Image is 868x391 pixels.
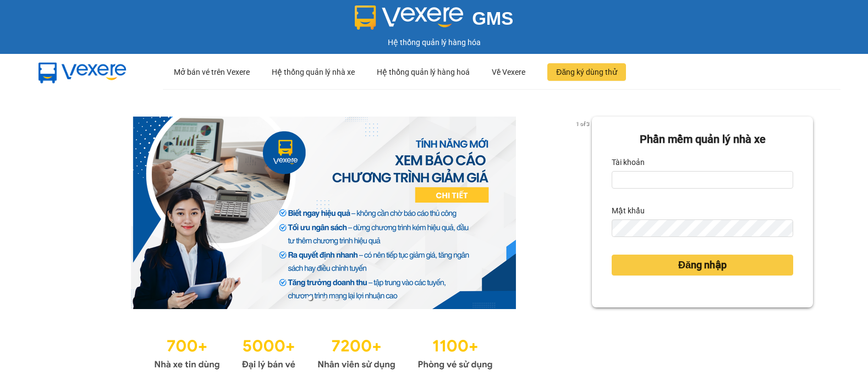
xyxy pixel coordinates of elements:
[334,296,339,300] li: slide item 3
[612,131,793,148] div: Phần mềm quản lý nhà xe
[547,63,626,81] button: Đăng ký dùng thử
[612,219,793,237] input: Mật khẩu
[308,296,312,300] li: slide item 1
[556,66,617,78] span: Đăng ký dùng thử
[272,54,355,90] div: Hệ thống quản lý nhà xe
[492,54,525,90] div: Về Vexere
[612,255,793,276] button: Đăng nhập
[612,202,645,219] label: Mật khẩu
[55,117,70,309] button: previous slide / item
[154,331,493,373] img: Statistics.png
[576,117,592,309] button: next slide / item
[355,5,464,30] img: logo 2
[321,296,326,300] li: slide item 2
[678,257,727,273] span: Đăng nhập
[174,54,250,90] div: Mở bán vé trên Vexere
[28,54,138,90] img: mbUUG5Q.png
[612,171,793,189] input: Tài khoản
[612,153,645,171] label: Tài khoản
[573,117,592,131] p: 1 of 3
[377,54,470,90] div: Hệ thống quản lý hàng hoá
[355,16,514,25] a: GMS
[3,36,865,48] div: Hệ thống quản lý hàng hóa
[472,8,513,29] span: GMS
